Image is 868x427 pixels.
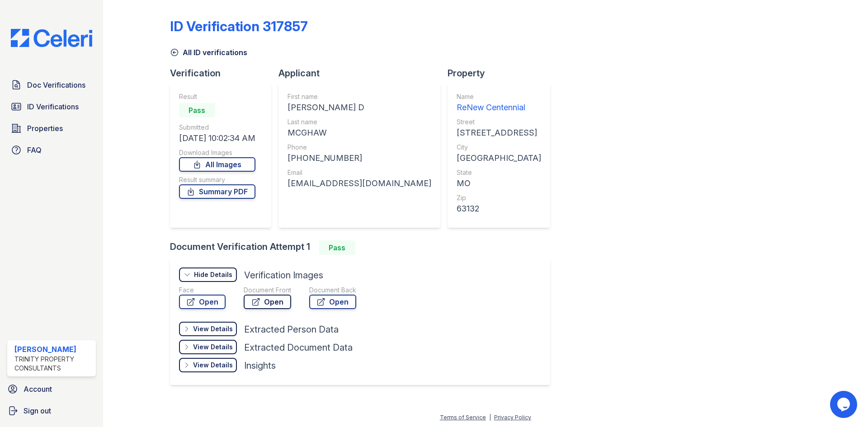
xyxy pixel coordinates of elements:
[244,341,353,354] div: Extracted Document Data
[7,141,96,159] a: FAQ
[24,405,51,416] span: Sign out
[244,295,291,309] a: Open
[457,92,541,101] div: Name
[457,127,541,139] div: [STREET_ADDRESS]
[194,270,232,279] div: Hide Details
[179,184,255,199] a: Summary PDF
[179,175,255,184] div: Result summary
[193,361,233,370] div: View Details
[278,67,448,80] div: Applicant
[288,92,431,101] div: First name
[288,152,431,164] div: [PHONE_NUMBER]
[288,177,431,190] div: [EMAIL_ADDRESS][DOMAIN_NAME]
[4,29,99,47] img: CE_Logo_Blue-a8612792a0a2168367f1c8372b55b34899dd931a85d93a1a3d3e32e68fde9ad4.png
[489,414,491,421] div: |
[193,324,233,333] div: View Details
[457,168,541,177] div: State
[309,286,356,295] div: Document Back
[288,143,431,152] div: Phone
[193,343,233,352] div: View Details
[448,67,557,80] div: Property
[4,402,99,420] a: Sign out
[7,76,96,94] a: Doc Verifications
[27,123,63,134] span: Properties
[179,132,255,145] div: [DATE] 10:02:34 AM
[309,295,356,309] a: Open
[24,384,52,394] span: Account
[457,177,541,190] div: MO
[288,168,431,177] div: Email
[457,92,541,114] a: Name ReNew Centennial
[457,101,541,114] div: ReNew Centennial
[27,101,79,112] span: ID Verifications
[244,359,276,372] div: Insights
[14,344,92,355] div: [PERSON_NAME]
[319,240,355,255] div: Pass
[457,143,541,152] div: City
[457,193,541,202] div: Zip
[170,18,308,34] div: ID Verification 317857
[244,269,323,282] div: Verification Images
[7,119,96,137] a: Properties
[27,80,85,90] span: Doc Verifications
[288,101,431,114] div: [PERSON_NAME] D
[179,148,255,157] div: Download Images
[457,117,541,127] div: Street
[170,47,247,58] a: All ID verifications
[4,380,99,398] a: Account
[170,240,557,255] div: Document Verification Attempt 1
[179,103,215,117] div: Pass
[179,295,226,309] a: Open
[244,323,339,336] div: Extracted Person Data
[830,391,859,418] iframe: chat widget
[288,117,431,127] div: Last name
[440,414,486,421] a: Terms of Service
[244,286,291,295] div: Document Front
[27,145,42,155] span: FAQ
[179,92,255,101] div: Result
[14,355,92,373] div: Trinity Property Consultants
[179,157,255,172] a: All Images
[179,123,255,132] div: Submitted
[457,152,541,164] div: [GEOGRAPHIC_DATA]
[170,67,278,80] div: Verification
[179,286,226,295] div: Face
[494,414,531,421] a: Privacy Policy
[7,98,96,116] a: ID Verifications
[288,127,431,139] div: MCGHAW
[457,202,541,215] div: 63132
